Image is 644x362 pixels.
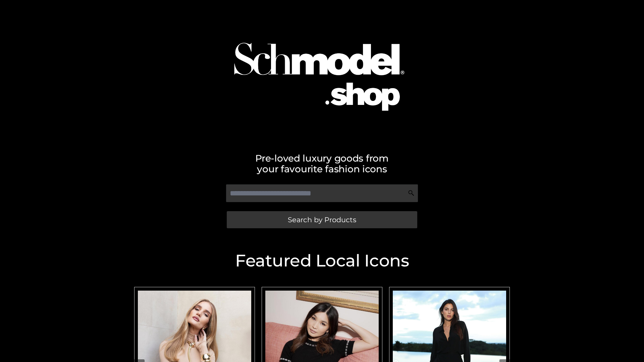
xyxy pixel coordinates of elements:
h2: Featured Local Icons​ [131,252,513,269]
h2: Pre-loved luxury goods from your favourite fashion icons [131,153,513,174]
img: Search Icon [408,190,415,196]
span: Search by Products [288,216,356,223]
a: Search by Products [227,211,417,228]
